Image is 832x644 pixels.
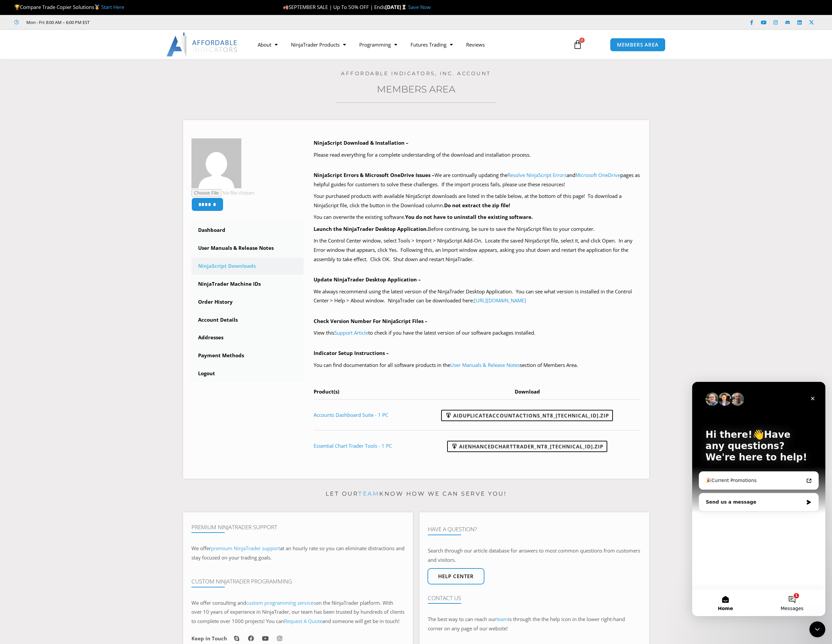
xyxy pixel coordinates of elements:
h4: Premium NinjaTrader Support [191,524,405,531]
p: You can overwrite the existing software. [314,213,641,222]
p: Your purchased products with available NinjaScript downloads are listed in the table below, at th... [314,192,641,210]
a: Account Details [191,311,304,329]
a: 0 [563,35,592,54]
img: e8ab7b88a921d6ea6b4032961a6f21bb66bb0e7db761968f28ded3c666b31419 [191,138,241,188]
b: NinjaScript Download & Installation – [314,139,409,146]
b: Indicator Setup Instructions – [314,350,389,356]
span: SEPTEMBER SALE | Up To 50% OFF | Ends [283,4,385,10]
a: premium NinjaTrader support [211,545,280,552]
iframe: Intercom live chat [809,621,825,637]
a: Order History [191,293,304,311]
p: We are continually updating the and pages as helpful guides for customers to solve these challeng... [314,171,641,189]
a: AIDuplicateAccountActions_NT8_[TECHNICAL_ID].zip [441,410,613,421]
a: Payment Methods [191,347,304,364]
a: AIEnhancedChartTrader_NT8_[TECHNICAL_ID].zip [447,441,607,452]
span: Compare Trade Copier Solutions [14,4,124,10]
span: Help center [438,574,474,579]
iframe: Intercom live chat [692,382,825,616]
a: NinjaTrader Products [284,37,353,52]
h4: Custom NinjaTrader Programming [191,578,405,585]
img: 🥇 [95,5,100,10]
a: MEMBERS AREA [610,38,666,52]
a: [URL][DOMAIN_NAME] [474,297,526,304]
a: Logout [191,365,304,382]
span: Download [515,388,540,395]
a: Addresses [191,329,304,346]
a: Request A Quote [284,618,322,624]
a: Affordable Indicators, Inc. Account [341,70,491,77]
p: We always recommend using the latest version of the NinjaTrader Desktop Application. You can see ... [314,287,641,306]
a: Support Article [334,329,368,336]
nav: Account pages [191,222,304,382]
a: Save Now [408,4,431,10]
a: Resolve NinjaScript Errors [507,172,567,178]
b: Launch the NinjaTrader Desktop Application. [314,226,428,232]
a: User Manuals & Release Notes [191,240,304,257]
p: Please read everything for a complete understanding of the download and installation process. [314,150,641,160]
a: Microsoft OneDrive [575,172,620,178]
a: NinjaTrader Machine IDs [191,275,304,293]
b: NinjaScript Errors & Microsoft OneDrive Issues – [314,172,434,178]
p: Search through our article database for answers to most common questions from customers and visit... [428,546,641,565]
p: Before continuing, be sure to save the NinjaScript files to your computer. [314,225,641,234]
a: Programming [353,37,404,52]
p: View this to check if you have the latest version of our software packages installed. [314,328,641,338]
span: We offer consulting and [191,599,316,606]
span: 0 [579,38,585,43]
a: Members Area [377,83,455,95]
b: Update NinjaTrader Desktop Application – [314,276,421,283]
a: custom programming services [246,599,316,606]
img: 🍂 [283,5,288,10]
nav: Menu [251,37,565,52]
a: Reviews [459,37,491,52]
a: team [496,616,508,622]
strong: [DATE] [385,4,408,10]
img: 🏆 [15,5,20,10]
p: In the Control Center window, select Tools > Import > NinjaScript Add-On. Locate the saved NinjaS... [314,236,641,264]
a: Essential Chart Trader Tools - 1 PC [314,442,392,449]
p: You can find documentation for all software products in the section of Members Area. [314,361,641,370]
a: Start Here [101,4,124,10]
b: You do not have to uninstall the existing software. [405,214,533,220]
b: Check Version Number For NinjaScript Files – [314,318,427,324]
a: Futures Trading [404,37,459,52]
span: at an hourly rate so you can eliminate distractions and stay focused on your trading goals. [191,545,405,561]
a: Accounts Dashboard Suite - 1 PC [314,411,388,418]
a: NinjaScript Downloads [191,257,304,275]
span: on the NinjaTrader platform. With over 10 years of experience in NinjaTrader, our team has been t... [191,599,405,625]
a: About [251,37,284,52]
p: Let our know how we can serve you! [183,489,649,499]
h4: Have A Question? [428,526,641,533]
a: Dashboard [191,222,304,239]
span: Mon - Fri: 8:00 AM – 6:00 PM EST [25,18,90,26]
iframe: Customer reviews powered by Trustpilot [99,19,199,26]
a: Help center [427,568,484,584]
span: We offer [191,545,211,552]
span: MEMBERS AREA [617,42,659,47]
b: Do not extract the zip file! [444,202,510,209]
h6: Keep in Touch [191,635,227,642]
h4: Contact Us [428,595,641,601]
p: The best way to can reach our is through the the help icon in the lower right-hand corner on any ... [428,615,641,633]
a: team [358,490,379,497]
img: LogoAI | Affordable Indicators – NinjaTrader [166,33,238,57]
span: Product(s) [314,388,339,395]
img: ⌛ [402,5,407,10]
a: User Manuals & Release Notes [450,362,520,368]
